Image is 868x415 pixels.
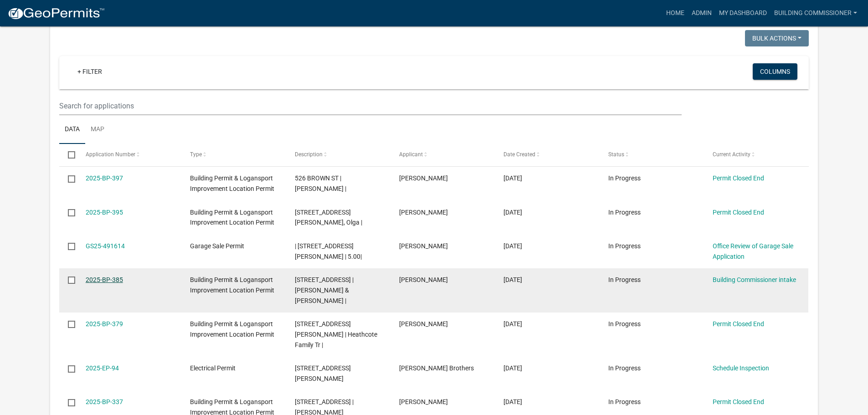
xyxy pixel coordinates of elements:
[713,320,764,328] a: Permit Closed End
[608,276,641,283] span: In Progress
[190,242,244,250] span: Garage Sale Permit
[86,398,123,405] a: 2025-BP-337
[286,144,390,166] datatable-header-cell: Description
[86,276,123,283] a: 2025-BP-385
[390,144,495,166] datatable-header-cell: Applicant
[713,364,769,372] a: Schedule Inspection
[663,5,688,22] a: Home
[608,364,641,372] span: In Progress
[86,242,125,250] a: GS25-491614
[608,209,641,216] span: In Progress
[59,144,77,166] datatable-header-cell: Select
[295,209,362,226] span: 101 SEYBOLD ST | Sanchez, Olga |
[753,63,797,80] button: Columns
[770,5,861,22] a: Building Commissioner
[503,320,522,328] span: 10/07/2025
[713,398,764,405] a: Permit Closed End
[190,276,274,294] span: Building Permit & Logansport Improvement Location Permit
[399,174,448,182] span: Peggy Ruff
[399,209,448,216] span: Aaron Sanchez-Alvizo
[713,276,796,283] a: Building Commissioner intake
[295,320,377,348] span: 978 SHERMAN ST | Heathcote Family Tr |
[503,364,522,372] span: 10/07/2025
[713,174,764,182] a: Permit Closed End
[495,144,599,166] datatable-header-cell: Date Created
[608,320,641,328] span: In Progress
[704,144,808,166] datatable-header-cell: Current Activity
[86,174,123,182] a: 2025-BP-397
[503,276,522,283] span: 10/10/2025
[190,209,274,226] span: Building Permit & Logansport Improvement Location Permit
[503,151,535,158] span: Date Created
[713,151,750,158] span: Current Activity
[503,174,522,182] span: 10/15/2025
[745,30,809,46] button: Bulk Actions
[295,276,354,304] span: 857 S CICOTT ST | Guadian, Raul & Maria T |
[608,398,641,405] span: In Progress
[181,144,286,166] datatable-header-cell: Type
[77,144,181,166] datatable-header-cell: Application Number
[608,174,641,182] span: In Progress
[715,5,770,22] a: My Dashboard
[399,151,423,158] span: Applicant
[190,364,236,372] span: Electrical Permit
[190,174,274,192] span: Building Permit & Logansport Improvement Location Permit
[688,5,715,22] a: Admin
[295,174,346,192] span: 526 BROWN ST | Ruff, John R |
[59,97,681,115] input: Search for applications
[86,364,119,372] a: 2025-EP-94
[399,364,474,372] span: Peterman Brothers
[190,320,274,338] span: Building Permit & Logansport Improvement Location Permit
[600,144,704,166] datatable-header-cell: Status
[86,320,123,328] a: 2025-BP-379
[399,320,448,328] span: Francisco Chavez
[190,151,202,158] span: Type
[70,63,109,80] a: + Filter
[399,398,448,405] span: Tom McIntosh
[713,209,764,216] a: Permit Closed End
[86,209,123,216] a: 2025-BP-395
[295,242,362,260] span: | 1510 George Street | 5.00|
[85,115,110,144] a: Map
[503,209,522,216] span: 10/14/2025
[608,151,624,158] span: Status
[295,364,351,382] span: 732 GLENWAY DR Matson, Jamie
[503,398,522,405] span: 09/10/2025
[399,242,448,250] span: Anita K Elpers
[503,242,522,250] span: 10/13/2025
[86,151,135,158] span: Application Number
[713,242,793,260] a: Office Review of Garage Sale Application
[295,151,323,158] span: Description
[608,242,641,250] span: In Progress
[59,115,85,144] a: Data
[399,276,448,283] span: Martha Jimenez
